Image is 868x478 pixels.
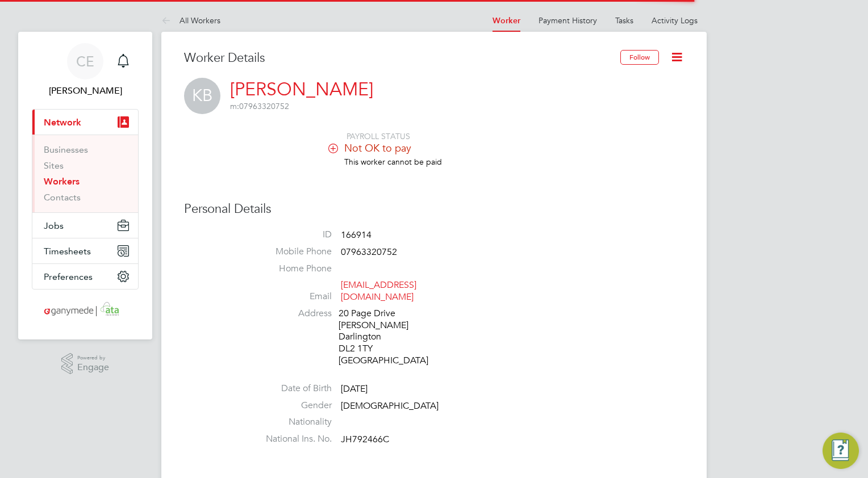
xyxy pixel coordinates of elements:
label: Gender [252,400,332,412]
span: 166914 [341,229,372,241]
a: Businesses [44,144,88,155]
label: Mobile Phone [252,246,332,258]
button: Network [32,110,138,135]
span: JH792466C [341,434,389,445]
a: All Workers [161,15,220,26]
span: Powered by [77,353,109,363]
span: Not OK to pay [344,141,411,154]
div: 20 Page Drive [PERSON_NAME] Darlington DL2 1TY [GEOGRAPHIC_DATA] [339,308,446,367]
span: [DEMOGRAPHIC_DATA] [341,400,439,412]
a: Sites [44,160,64,171]
a: Workers [44,176,80,187]
a: Contacts [44,192,81,203]
a: [EMAIL_ADDRESS][DOMAIN_NAME] [341,279,416,303]
img: ganymedesolutions-logo-retina.png [41,301,130,319]
label: National Ins. No. [252,433,332,445]
a: Activity Logs [652,15,698,26]
label: Date of Birth [252,383,332,395]
span: Engage [77,363,109,372]
button: Jobs [32,213,138,238]
label: Home Phone [252,263,332,275]
a: Worker [493,16,520,26]
a: [PERSON_NAME] [230,78,373,100]
label: ID [252,229,332,241]
a: CE[PERSON_NAME] [32,43,139,98]
span: KB [184,78,220,114]
a: Tasks [615,15,633,26]
label: Address [252,308,332,320]
div: Network [32,135,138,212]
label: Nationality [252,416,332,428]
span: This worker cannot be paid [344,157,442,167]
span: 07963320752 [341,246,397,258]
label: Email [252,291,332,303]
button: Engage Resource Center [823,433,859,469]
span: Timesheets [44,246,91,257]
h3: Worker Details [184,50,620,66]
span: Colin Earp [32,84,139,98]
span: [DATE] [341,383,368,395]
span: 07963320752 [230,101,289,111]
span: CE [76,54,94,69]
h3: Personal Details [184,201,684,217]
span: Network [44,117,81,128]
span: Preferences [44,271,93,282]
button: Follow [620,50,659,65]
span: Jobs [44,220,64,231]
a: Go to home page [32,301,139,319]
nav: Main navigation [18,32,152,339]
span: PAYROLL STATUS [347,131,410,141]
span: m: [230,101,239,111]
button: Timesheets [32,238,138,263]
button: Preferences [32,264,138,289]
a: Payment History [539,15,597,26]
a: Powered byEngage [61,353,110,375]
